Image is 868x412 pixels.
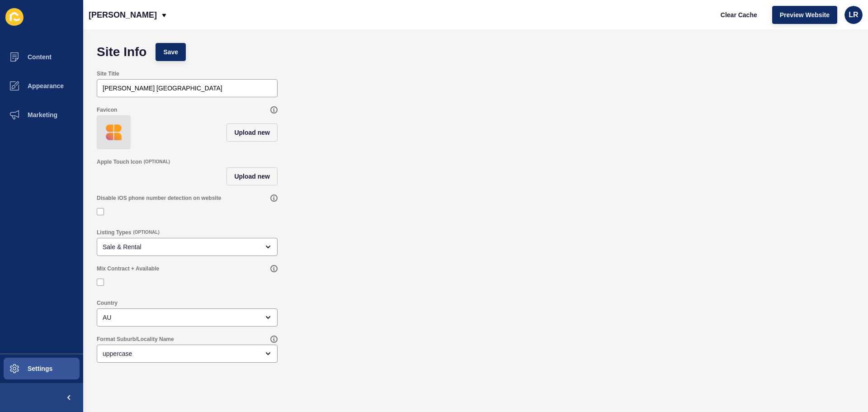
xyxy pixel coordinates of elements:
div: open menu [97,308,278,327]
button: Save [156,43,186,61]
button: Upload new [226,167,278,185]
label: Apple Touch Icon [97,158,142,166]
img: 137a7bf54bb6ee68e8a8a750c5913998.png [99,117,129,147]
span: (OPTIONAL) [144,159,170,165]
p: [PERSON_NAME] [89,4,157,26]
label: Format Suburb/Locality Name [97,336,174,343]
label: Site Title [97,70,119,77]
label: Listing Types [97,229,131,236]
div: open menu [97,345,278,363]
label: Favicon [97,106,117,114]
div: open menu [97,238,278,256]
button: Clear Cache [713,6,765,24]
label: Country [97,299,118,307]
span: (OPTIONAL) [133,229,159,236]
label: Mix Contract + Available [97,265,159,272]
span: Clear Cache [721,10,757,19]
span: Preview Website [780,10,830,19]
span: Upload new [234,128,270,137]
span: Save [163,47,178,57]
h1: Site Info [97,47,146,57]
span: LR [849,10,858,19]
button: Upload new [226,123,278,142]
span: Upload new [234,172,270,181]
label: Disable iOS phone number detection on website [97,194,221,202]
button: Preview Website [772,6,837,24]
